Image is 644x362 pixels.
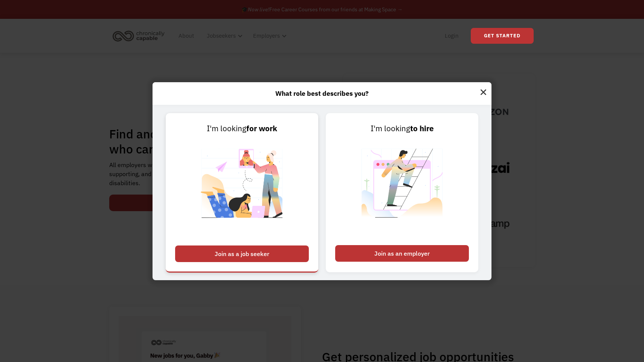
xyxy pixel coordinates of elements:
a: I'm lookingto hireJoin as an employer [326,113,478,272]
strong: for work [246,123,277,133]
a: About [174,24,198,48]
div: Join as a job seeker [175,245,309,262]
img: Chronically Capable logo [110,28,167,44]
a: Login [440,24,463,48]
div: Join as an employer [335,245,469,262]
strong: to hire [410,123,434,133]
a: home [110,28,170,44]
div: Employers [249,24,289,48]
div: Jobseekers [207,31,236,40]
a: Get Started [471,28,534,44]
div: I'm looking [335,123,469,135]
div: Jobseekers [202,24,245,48]
a: I'm lookingfor workJoin as a job seeker [166,113,318,272]
div: Employers [253,31,280,40]
img: Chronically Capable Personalized Job Matching [195,135,289,241]
strong: What role best describes you? [275,89,369,98]
div: I'm looking [175,123,309,135]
